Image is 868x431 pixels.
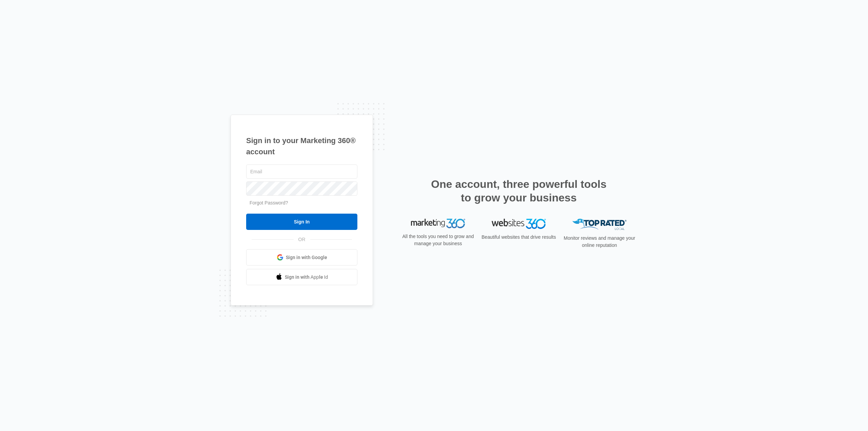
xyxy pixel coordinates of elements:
[285,274,328,281] span: Sign in with Apple Id
[561,235,637,249] p: Monitor reviews and manage your online reputation
[246,214,357,230] input: Sign In
[400,233,476,247] p: All the tools you need to grow and manage your business
[250,200,288,205] a: Forgot Password?
[429,177,609,204] h2: One account, three powerful tools to grow your business
[572,219,627,230] img: Top Rated Local
[492,219,546,229] img: Websites 360
[286,254,327,261] span: Sign in with Google
[411,219,465,228] img: Marketing 360
[246,249,357,266] a: Sign in with Google
[246,135,357,157] h1: Sign in to your Marketing 360® account
[294,236,310,243] span: OR
[246,164,357,179] input: Email
[481,234,557,241] p: Beautiful websites that drive results
[246,269,357,285] a: Sign in with Apple Id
